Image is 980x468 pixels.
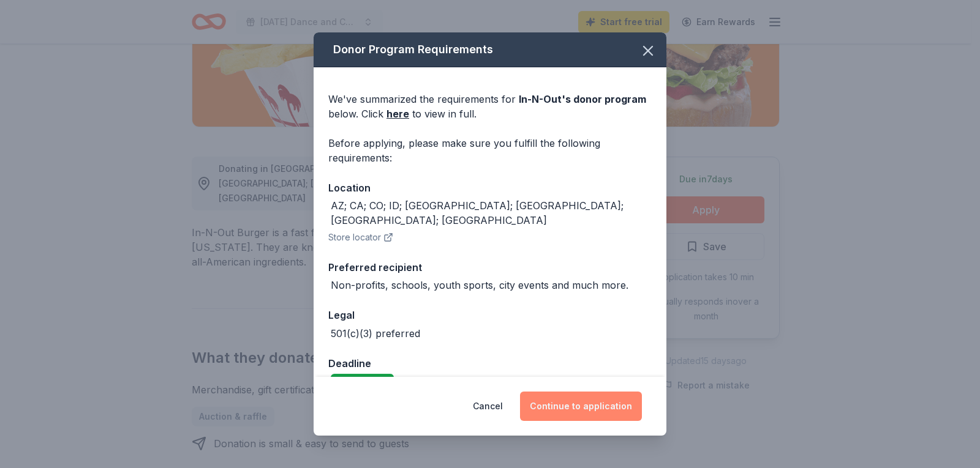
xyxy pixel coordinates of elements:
span: In-N-Out 's donor program [519,93,646,105]
button: Store locator [328,230,393,245]
div: AZ; CA; CO; ID; [GEOGRAPHIC_DATA]; [GEOGRAPHIC_DATA]; [GEOGRAPHIC_DATA]; [GEOGRAPHIC_DATA] [331,198,652,228]
div: Deadline [328,355,652,371]
div: Before applying, please make sure you fulfill the following requirements: [328,136,652,165]
div: Legal [328,307,652,323]
div: Location [328,180,652,196]
div: We've summarized the requirements for below. Click to view in full. [328,92,652,121]
div: Preferred recipient [328,259,652,275]
div: Donor Program Requirements [314,32,666,67]
div: Non-profits, schools, youth sports, city events and much more. [331,278,628,292]
div: 501(c)(3) preferred [331,326,420,341]
button: Cancel [473,392,503,421]
div: Due in 7 days [331,374,394,391]
a: here [386,106,409,121]
button: Continue to application [520,392,642,421]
